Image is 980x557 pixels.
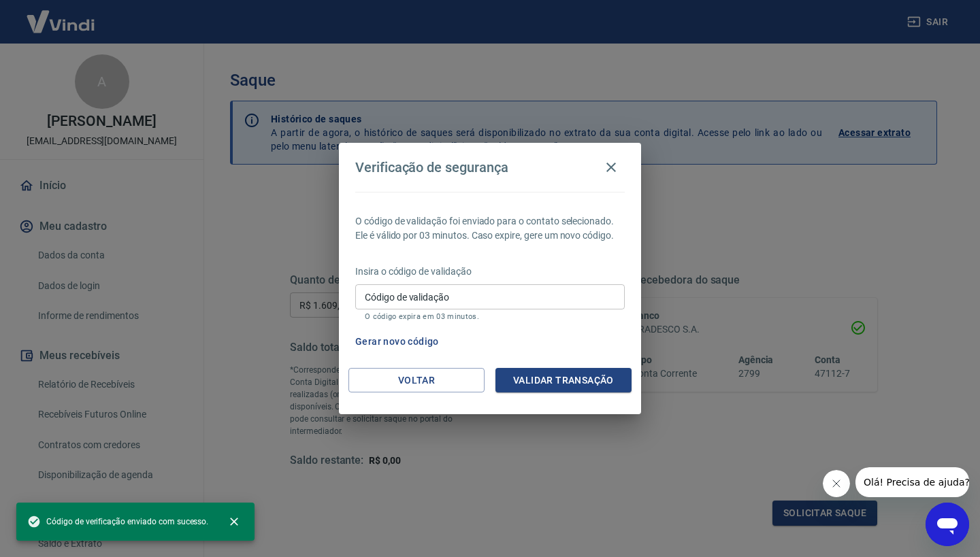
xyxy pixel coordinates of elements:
[926,503,969,546] iframe: Botão para abrir a janela de mensagens
[355,214,625,243] p: O código de validação foi enviado para o contato selecionado. Ele é válido por 03 minutos. Caso e...
[8,10,114,20] span: Olá! Precisa de ajuda?
[823,470,850,497] iframe: Fechar mensagem
[355,265,625,279] p: Insira o código de validação
[348,368,485,393] button: Voltar
[855,467,969,497] iframe: Mensagem da empresa
[365,312,615,321] p: O código expira em 03 minutos.
[219,507,249,537] button: close
[27,515,208,528] span: Código de verificação enviado com sucesso.
[495,368,632,393] button: Validar transação
[355,159,508,175] h4: Verificação de segurança
[350,329,444,354] button: Gerar novo código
